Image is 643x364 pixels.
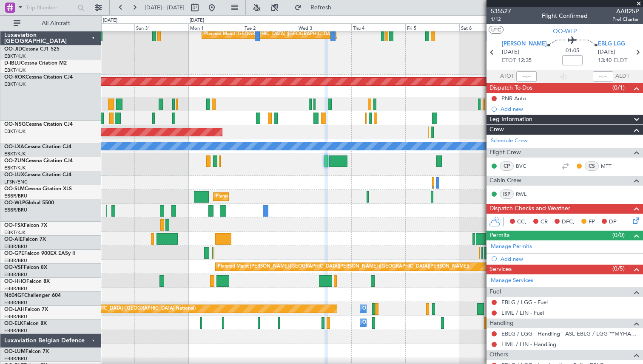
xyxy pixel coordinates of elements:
div: Thu 4 [351,23,405,31]
div: CP [500,161,514,171]
div: ISP [500,189,514,199]
span: [PERSON_NAME] [502,40,547,48]
span: D-IBLU [4,61,21,66]
div: Planned Maint [PERSON_NAME]-[GEOGRAPHIC_DATA][PERSON_NAME] ([GEOGRAPHIC_DATA][PERSON_NAME]) [218,260,469,273]
a: OO-HHOFalcon 8X [4,279,50,284]
a: EBKT/KJK [4,128,26,135]
a: EBKT/KJK [4,229,26,236]
div: CS [585,161,599,171]
span: OO-GPE [4,251,24,256]
span: OO-ZUN [4,158,26,164]
span: (0/0) [612,231,625,240]
span: OO-NSG [4,122,26,127]
a: EBBR/BRU [4,271,27,278]
span: ETOT [502,56,516,65]
span: Fuel [489,287,501,297]
button: Refresh [290,1,341,14]
a: LIML / LIN - Handling [501,341,556,348]
span: [DATE] - [DATE] [145,4,185,11]
span: DFC, [562,218,575,226]
div: Mon 1 [188,23,242,31]
a: OO-SLMCessna Citation XLS [4,186,72,192]
span: OO-ROK [4,75,26,80]
span: [DATE] [502,48,519,56]
span: ATOT [500,72,514,81]
a: OO-JIDCessna CJ1 525 [4,47,60,52]
span: OO-LUX [4,172,24,178]
span: OO-JID [4,47,22,52]
div: Flight Confirmed [542,11,588,20]
div: Tue 2 [243,23,297,31]
a: EBBR/BRU [4,313,27,320]
div: Fri 5 [405,23,459,31]
span: ALDT [615,72,629,81]
div: [DATE] [103,17,117,24]
a: Manage Services [491,277,533,285]
span: 535527 [491,7,511,16]
span: OO-VSF [4,265,24,270]
span: (0/5) [612,264,625,273]
a: EBBR/BRU [4,356,27,362]
a: OO-NSGCessna Citation CJ4 [4,122,73,127]
a: EBBR/BRU [4,257,27,264]
a: OO-ELKFalcon 8X [4,321,47,326]
span: Dispatch Checks and Weather [489,204,570,214]
a: EBKT/KJK [4,81,26,87]
a: D-IBLUCessna Citation M2 [4,61,67,66]
span: Handling [489,319,514,328]
span: 12:35 [518,56,532,65]
div: Planned Maint [GEOGRAPHIC_DATA] ([GEOGRAPHIC_DATA]) [216,190,350,203]
a: OO-FSXFalcon 7X [4,223,47,228]
a: OO-VSFFalcon 8X [4,265,47,270]
a: EBLG / LGG - Handling - ASL EBLG / LGG **MYHANDLING** [501,330,639,337]
span: Services [489,265,512,274]
button: UTC [489,26,504,34]
span: OO-LUM [4,349,26,354]
div: Wed 3 [297,23,351,31]
span: OO-ELK [4,321,23,326]
div: Sun 31 [134,23,188,31]
a: EBKT/KJK [4,67,26,73]
div: [DATE] [190,17,204,24]
a: Schedule Crew [491,137,528,145]
a: EBBR/BRU [4,299,27,306]
a: BVC [516,162,535,170]
div: Sat 30 [80,23,134,31]
a: OO-LXACessna Citation CJ4 [4,144,71,150]
span: OO-SLM [4,186,25,192]
div: Sat 6 [459,23,513,31]
div: Planned Maint [GEOGRAPHIC_DATA] ([GEOGRAPHIC_DATA] National) [42,302,196,315]
div: Add new [501,255,639,262]
span: OO-FSX [4,223,24,228]
span: DP [609,218,617,226]
a: RWL [516,190,535,198]
span: AAB25P [612,7,639,16]
a: EBBR/BRU [4,193,27,199]
span: 13:40 [598,56,612,65]
span: Leg Information [489,115,532,124]
a: OO-GPEFalcon 900EX EASy II [4,251,75,256]
span: [DATE] [598,48,615,56]
span: 1/12 [491,16,511,23]
span: Dispatch To-Dos [489,83,532,93]
button: All Aircraft [9,17,92,30]
a: LIML / LIN - Fuel [501,309,544,316]
a: OO-LAHFalcon 7X [4,307,48,312]
a: N604GFChallenger 604 [4,293,61,298]
span: CC, [517,218,526,226]
a: EBBR/BRU [4,207,27,213]
a: OO-ZUNCessna Citation CJ4 [4,158,73,164]
div: PNR Auto [501,95,526,102]
span: FP [589,218,595,226]
span: Others [489,350,508,360]
span: OO-LAH [4,307,25,312]
a: EBBR/BRU [4,243,27,250]
a: EBKT/KJK [4,151,26,157]
div: Owner Melsbroek Air Base [362,316,420,329]
a: EBBR/BRU [4,327,27,334]
span: CR [541,218,548,226]
div: Planned Maint [GEOGRAPHIC_DATA] ([GEOGRAPHIC_DATA]) [204,28,338,41]
a: LFSN/ENC [4,179,28,185]
a: EBKT/KJK [4,165,26,171]
a: EBKT/KJK [4,53,26,59]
